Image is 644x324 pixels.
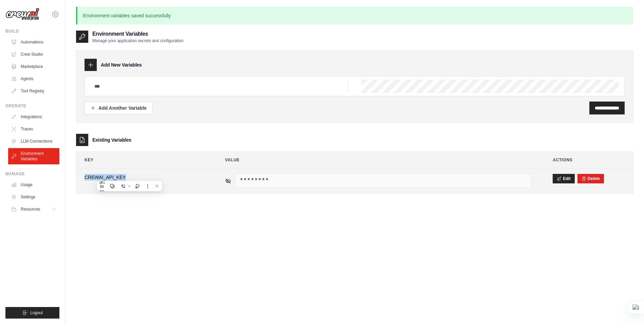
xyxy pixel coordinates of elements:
[8,61,59,72] a: Marketplace
[92,137,131,143] h3: Existing Variables
[90,105,147,111] div: Add Another Variable
[8,73,59,84] a: Agents
[8,179,59,190] a: Usage
[8,124,59,134] a: Traces
[5,29,59,34] div: Build
[8,204,59,215] button: Resources
[545,152,633,168] th: Actions
[85,102,152,114] button: Add Another Variable
[582,176,600,181] button: Delete
[8,111,59,122] a: Integrations
[8,136,59,147] a: LLM Connections
[5,8,39,21] img: Logo
[8,37,59,48] a: Automations
[92,38,183,43] p: Manage your application secrets and configuration
[5,171,59,177] div: Manage
[76,7,633,24] p: Environment variables saved successfully
[30,310,43,316] span: Logout
[5,307,59,319] button: Logout
[553,174,575,183] button: Edit
[21,206,40,212] span: Resources
[101,61,142,68] h3: Add New Variables
[92,30,183,38] h2: Environment Variables
[8,192,59,202] a: Settings
[217,152,539,168] th: Value
[85,174,203,181] span: CREWAI_API_KEY
[8,86,59,96] a: Tool Registry
[8,148,59,164] a: Environment Variables
[76,152,211,168] th: Key
[8,49,59,60] a: Crew Studio
[5,103,59,109] div: Operate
